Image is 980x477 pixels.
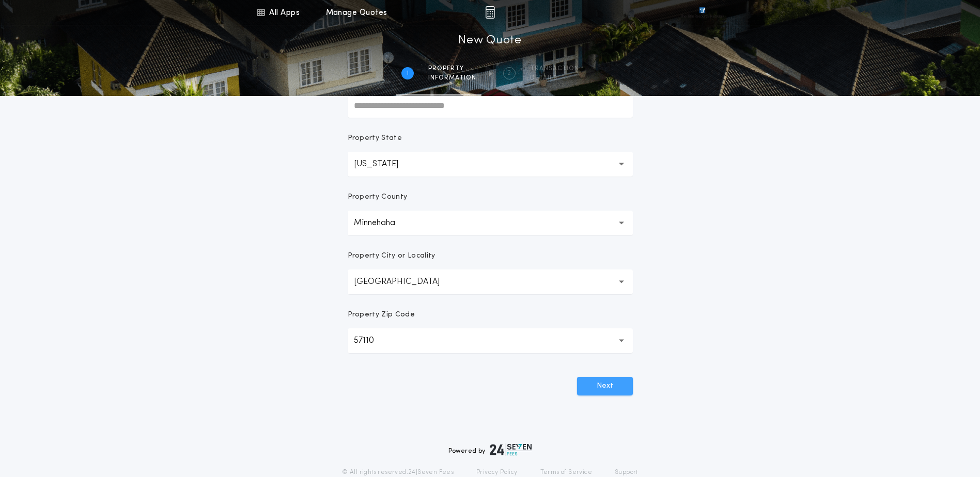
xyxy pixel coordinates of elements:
[348,269,633,294] button: [GEOGRAPHIC_DATA]
[577,377,633,395] button: Next
[354,217,412,229] p: Minnehaha
[354,276,456,288] p: [GEOGRAPHIC_DATA]
[507,69,511,77] h2: 2
[458,33,521,49] h1: New Quote
[680,7,724,18] img: vs-icon
[490,443,532,456] img: logo
[342,468,454,476] p: © All rights reserved. 24|Seven Fees
[348,152,633,177] button: [US_STATE]
[348,192,408,202] p: Property County
[530,74,579,82] span: details
[348,310,415,320] p: Property Zip Code
[476,468,518,476] a: Privacy Policy
[530,65,579,73] span: Transaction
[407,69,409,77] h2: 1
[348,328,633,353] button: 57110
[348,251,435,261] p: Property City or Locality
[485,6,495,19] img: img
[448,443,532,456] div: Powered by
[428,65,476,73] span: Property
[354,335,391,347] p: 57110
[540,468,592,476] a: Terms of Service
[615,468,638,476] a: Support
[348,211,633,235] button: Minnehaha
[428,74,476,82] span: information
[354,158,415,170] p: [US_STATE]
[348,133,402,144] p: Property State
